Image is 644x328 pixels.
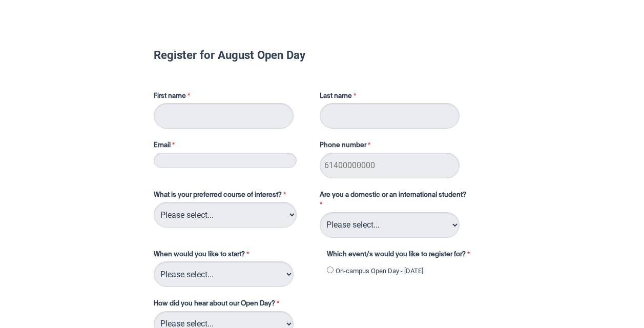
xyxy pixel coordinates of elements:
input: Phone number [320,153,460,178]
select: When would you like to start? [154,261,294,287]
h1: Register for August Open Day [154,50,491,60]
select: Are you a domestic or an international student? [320,212,460,238]
input: First name [154,103,294,129]
label: When would you like to start? [154,250,317,262]
label: What is your preferred course of interest? [154,190,309,202]
input: Last name [320,103,460,129]
span: Are you a domestic or an international student? [320,192,466,198]
label: How did you hear about our Open Day? [154,299,282,311]
label: Phone number [320,140,373,153]
input: Email [154,153,297,168]
select: What is your preferred course of interest? [154,202,297,228]
label: Email [154,140,309,153]
label: Last name [320,91,359,104]
label: First name [154,91,309,104]
label: On-campus Open Day - [DATE] [336,266,423,276]
label: Which event/s would you like to register for? [327,250,483,262]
